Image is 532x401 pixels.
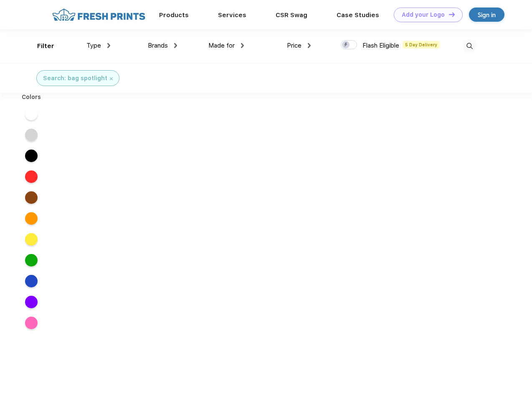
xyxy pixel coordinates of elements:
[148,42,168,49] span: Brands
[43,74,107,83] div: Search: bag spotlight
[469,8,504,22] a: Sign in
[110,77,113,80] img: filter_cancel.svg
[463,39,476,53] img: desktop_search.svg
[15,93,48,102] div: Colors
[403,41,440,48] span: 5 Day Delivery
[159,11,189,19] a: Products
[402,11,445,18] div: Add your Logo
[287,42,301,49] span: Price
[449,12,455,17] img: DT
[362,42,399,49] span: Flash Eligible
[107,43,110,48] img: dropdown.png
[50,8,148,22] img: fo%20logo%202.webp
[241,43,244,48] img: dropdown.png
[86,42,101,49] span: Type
[208,42,235,49] span: Made for
[174,43,177,48] img: dropdown.png
[37,41,54,51] div: Filter
[308,43,311,48] img: dropdown.png
[478,10,496,20] div: Sign in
